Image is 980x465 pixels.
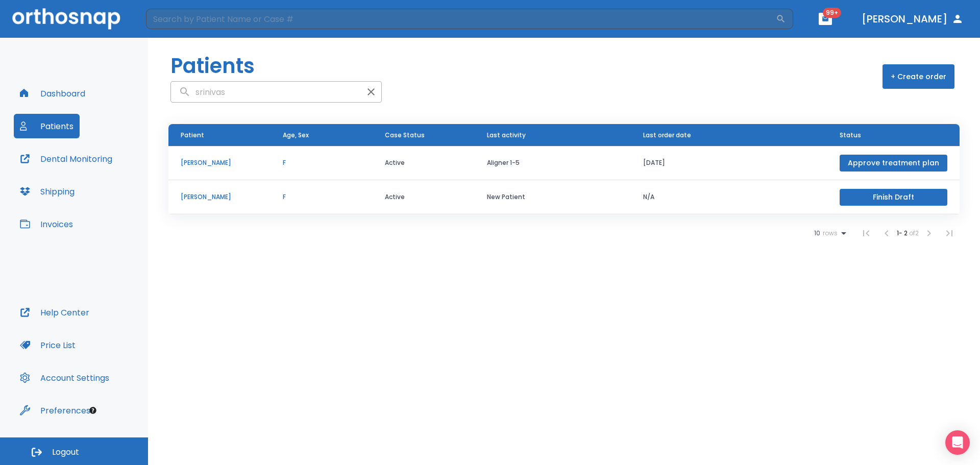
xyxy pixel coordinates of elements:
p: [PERSON_NAME] [181,158,258,167]
div: Tooltip anchor [88,406,97,415]
img: Orthosnap [12,8,120,29]
button: Finish Draft [840,189,947,206]
button: Dashboard [14,81,91,106]
h1: Patients [170,51,255,81]
span: Last activity [487,131,526,140]
span: Patient [181,131,204,140]
td: Active [373,180,475,214]
td: N/A [631,180,827,214]
p: [PERSON_NAME] [181,192,258,202]
span: Logout [52,447,79,458]
button: Dental Monitoring [14,146,118,171]
button: + Create order [883,64,954,89]
span: 99+ [823,8,841,18]
span: Status [840,131,861,140]
span: Case Status [385,131,425,140]
button: [PERSON_NAME] [857,10,968,28]
span: of 2 [909,229,919,237]
button: Preferences [14,398,96,423]
div: Open Intercom Messenger [945,430,970,455]
button: Patients [14,114,80,138]
td: Aligner 1-5 [475,146,631,180]
span: 1 - 2 [897,229,909,237]
p: F [283,158,360,167]
button: Price List [14,333,82,357]
button: Account Settings [14,365,115,390]
span: Age, Sex [283,131,309,140]
td: [DATE] [631,146,827,180]
td: Active [373,146,475,180]
button: Help Center [14,300,95,325]
button: Approve treatment plan [840,155,947,172]
span: 10 [814,230,820,237]
span: rows [820,230,838,237]
button: Invoices [14,212,79,236]
button: Shipping [14,179,81,204]
input: Search by Patient Name or Case # [146,9,776,29]
span: Last order date [643,131,691,140]
td: New Patient [475,180,631,214]
input: search [171,82,361,102]
p: F [283,192,360,202]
